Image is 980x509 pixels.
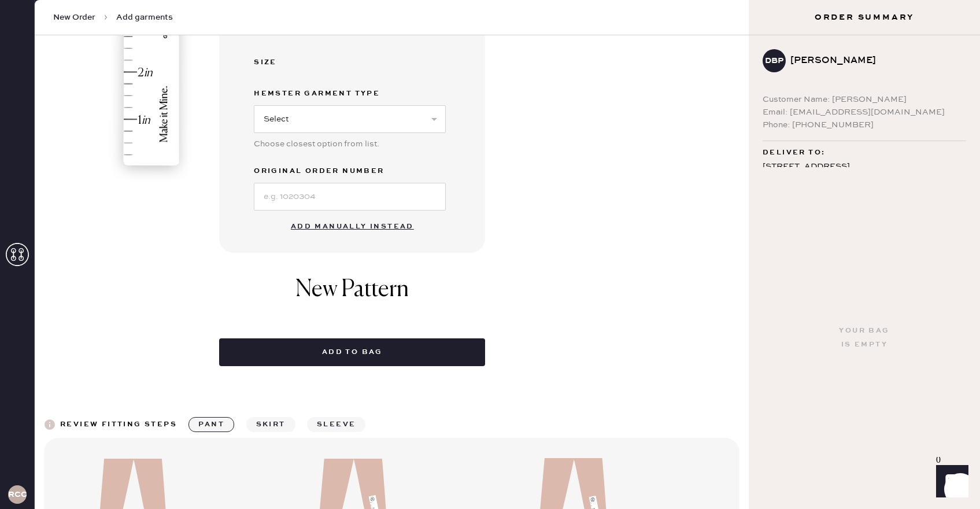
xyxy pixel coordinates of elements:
div: Size [254,56,346,69]
div: Your bag is empty [839,324,889,352]
h1: New Pattern [295,276,409,315]
h3: RCCA [8,490,27,499]
button: Add to bag [219,338,485,366]
div: Email: [EMAIL_ADDRESS][DOMAIN_NAME] [763,106,966,119]
div: [STREET_ADDRESS] [GEOGRAPHIC_DATA] , CO 80209 [763,160,966,189]
h3: DBP [765,57,783,65]
button: sleeve [307,417,365,432]
div: Review fitting steps [60,418,177,431]
span: New Order [53,12,95,23]
iframe: Front Chat [925,457,975,507]
label: Original Order Number [254,164,446,178]
label: Hemster Garment Type [254,87,446,101]
div: Choose closest option from list. [254,138,446,150]
button: Add manually instead [284,215,421,238]
div: Phone: [PHONE_NUMBER] [763,119,966,131]
div: Customer Name: [PERSON_NAME] [763,93,966,106]
span: Add garments [116,12,173,23]
div: [PERSON_NAME] [790,54,957,68]
input: e.g. 1020304 [254,183,446,211]
button: pant [188,417,234,432]
h3: Order Summary [749,12,980,23]
span: Deliver to: [763,146,825,160]
button: skirt [246,417,295,432]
